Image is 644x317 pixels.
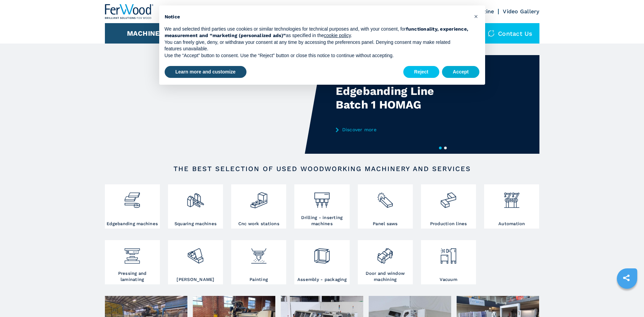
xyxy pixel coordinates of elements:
a: Pressing and laminating [105,240,160,284]
img: bordatrici_1.png [123,186,141,209]
h3: Automation [498,221,525,227]
a: Discover more [336,127,469,132]
img: sezionatrici_2.png [376,186,394,209]
a: Assembly - packaging [294,240,349,284]
a: Panel saws [358,184,413,229]
a: Door and window machining [358,240,413,284]
h3: Pressing and laminating [107,270,158,283]
img: Ferwood [105,4,154,19]
h3: Edgebanding machines [107,221,158,227]
img: aspirazione_1.png [439,242,457,265]
h3: Squaring machines [174,221,217,227]
p: We and selected third parties use cookies or similar technologies for technical purposes and, wit... [165,26,469,39]
button: Close this notice [471,11,482,22]
a: Vacuum [421,240,476,284]
h2: The best selection of used woodworking machinery and services [127,165,518,173]
img: squadratrici_2.png [186,186,204,209]
div: Contact us [481,23,539,44]
img: automazione.png [503,186,521,209]
h3: Cnc work stations [238,221,279,227]
a: Cnc work stations [231,184,286,229]
h3: Vacuum [440,277,457,283]
img: pressa-strettoia.png [123,242,141,265]
a: Edgebanding machines [105,184,160,229]
img: lavorazione_porte_finestre_2.png [376,242,394,265]
p: Use the “Accept” button to consent. Use the “Reject” button or close this notice to continue with... [165,52,469,59]
img: verniciatura_1.png [250,242,268,265]
img: foratrici_inseritrici_2.png [313,186,331,209]
img: montaggio_imballaggio_2.png [313,242,331,265]
h3: Panel saws [373,221,398,227]
a: Drilling - inserting machines [294,184,349,229]
img: Contact us [488,30,495,37]
button: 1 [439,147,442,149]
a: sharethis [618,269,635,286]
a: Painting [231,240,286,284]
h3: Door and window machining [360,270,411,283]
button: Machines [127,29,164,37]
button: Reject [403,66,439,78]
button: 2 [444,147,447,149]
a: Production lines [421,184,476,229]
a: [PERSON_NAME] [168,240,223,284]
img: linee_di_produzione_2.png [439,186,457,209]
button: Learn more and customize [165,66,246,78]
h3: Production lines [430,221,467,227]
video: Your browser does not support the video tag. [105,55,322,154]
button: Accept [442,66,480,78]
a: Squaring machines [168,184,223,229]
h3: [PERSON_NAME] [177,277,214,283]
p: You can freely give, deny, or withdraw your consent at any time by accessing the preferences pane... [165,39,469,52]
h2: Notice [165,14,469,20]
img: levigatrici_2.png [186,242,204,265]
strong: functionality, experience, measurement and “marketing (personalized ads)” [165,26,468,38]
iframe: Chat [615,286,639,312]
span: × [474,12,478,20]
h3: Painting [250,277,268,283]
h3: Drilling - inserting machines [296,215,348,227]
a: Video Gallery [503,8,539,15]
img: centro_di_lavoro_cnc_2.png [250,186,268,209]
a: cookie policy [324,33,351,38]
h3: Assembly - packaging [297,277,347,283]
a: Automation [484,184,539,229]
